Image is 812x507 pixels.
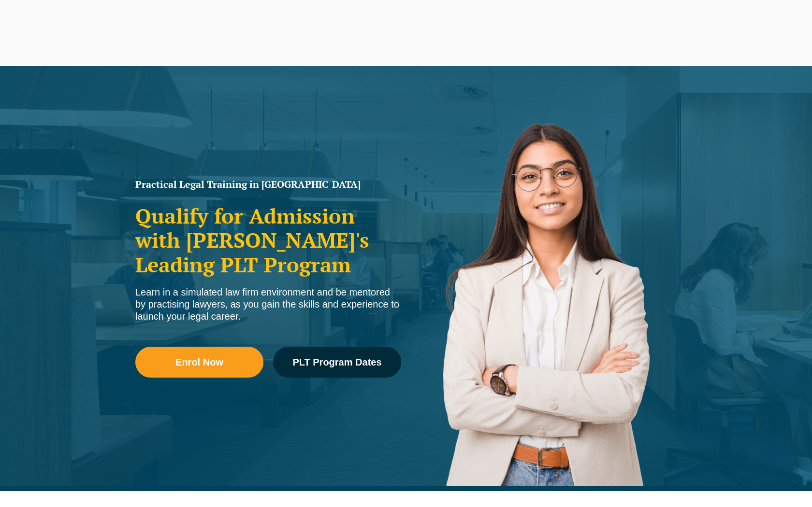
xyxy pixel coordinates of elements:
h1: Practical Legal Training in [GEOGRAPHIC_DATA] [135,180,401,189]
span: Enrol Now [175,357,223,367]
div: Learn in a simulated law firm environment and be mentored by practising lawyers, as you gain the ... [135,286,401,323]
a: Enrol Now [135,347,263,378]
h2: Qualify for Admission with [PERSON_NAME]'s Leading PLT Program [135,204,401,277]
a: PLT Program Dates [273,347,401,378]
span: PLT Program Dates [292,357,381,367]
